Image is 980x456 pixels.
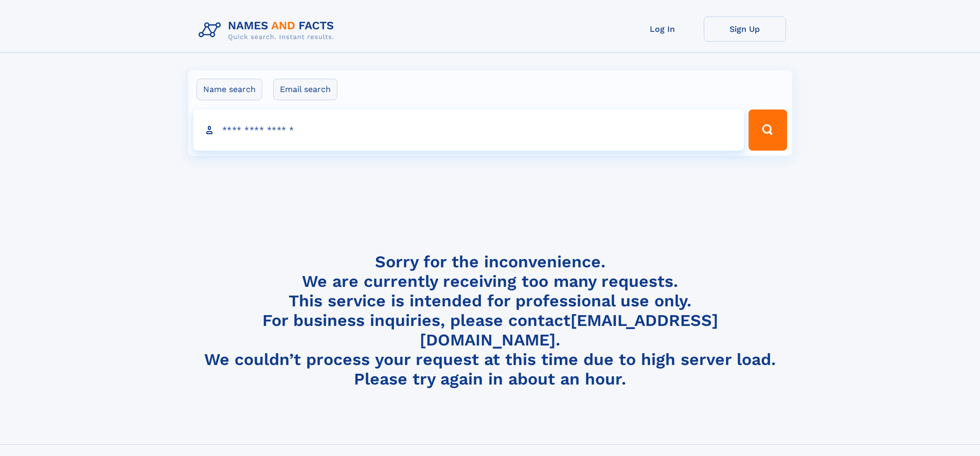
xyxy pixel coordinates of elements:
[273,79,337,100] label: Email search
[621,16,704,42] a: Log In
[194,16,343,44] img: Logo Names and Facts
[193,110,744,151] input: search input
[704,16,786,42] a: Sign Up
[749,110,787,151] button: Search Button
[197,79,262,100] label: Name search
[420,311,718,350] a: [EMAIL_ADDRESS][DOMAIN_NAME]
[194,252,786,389] h4: Sorry for the inconvenience. We are currently receiving too many requests. This service is intend...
